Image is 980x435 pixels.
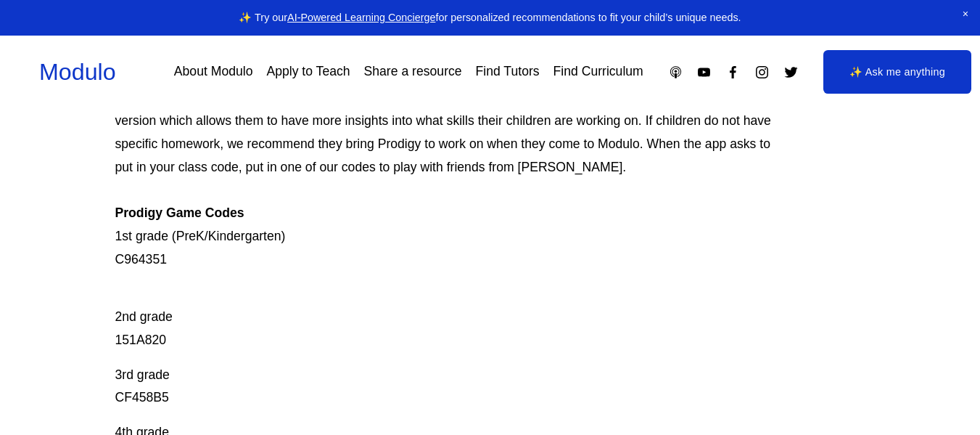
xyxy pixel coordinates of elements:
a: ✨ Ask me anything [823,50,971,94]
a: YouTube [696,65,712,80]
strong: Prodigy Game Codes [115,206,244,220]
p: 2nd grade 151A820 [115,282,789,351]
p: Prodigy is our go-to mastery- based tool to give kids lots of fun, engaging math problems while e... [115,64,789,271]
a: Find Tutors [476,60,540,85]
a: AI-Powered Learning Concierge [287,12,435,23]
a: Share a resource [364,60,462,85]
p: 3rd grade CF458B5 [115,364,789,410]
a: Twitter [783,65,799,80]
a: Apple Podcasts [668,65,683,80]
a: Facebook [725,65,741,80]
a: Find Curriculum [553,60,643,85]
a: Apply to Teach [266,60,350,85]
a: Modulo [39,59,116,85]
a: Instagram [754,65,770,80]
a: About Modulo [174,60,253,85]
